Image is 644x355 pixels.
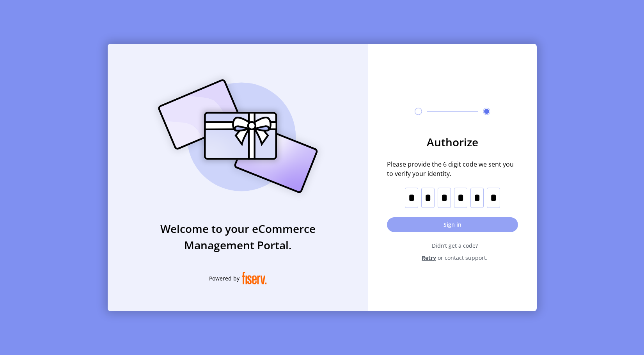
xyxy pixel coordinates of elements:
span: Didn’t get a code? [392,241,518,250]
span: Retry [422,254,436,262]
span: Powered by [209,274,240,282]
img: card_Illustration.svg [146,71,330,202]
button: Sign in [387,217,518,232]
h3: Welcome to your eCommerce Management Portal. [108,220,368,253]
span: or contact support. [438,254,488,262]
span: Please provide the 6 digit code we sent you to verify your identity. [387,160,518,178]
h3: Authorize [387,134,518,150]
